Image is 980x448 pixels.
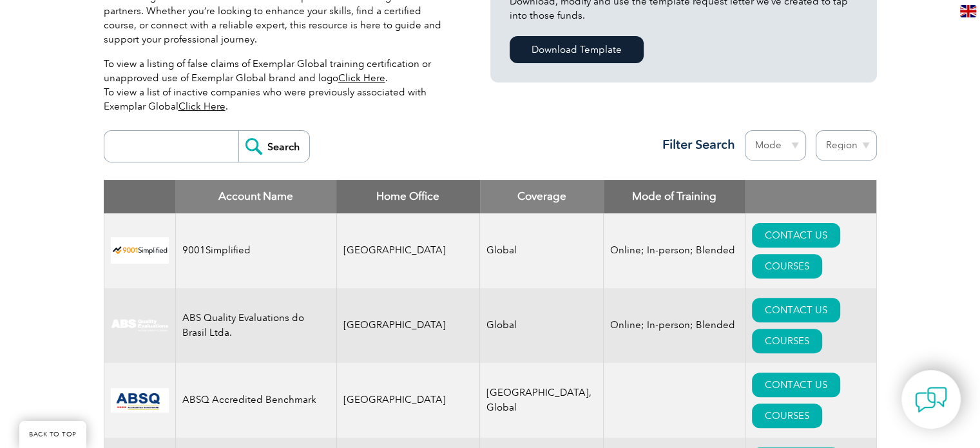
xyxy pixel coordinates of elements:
[336,288,480,363] td: [GEOGRAPHIC_DATA]
[111,318,169,333] img: c92924ac-d9bc-ea11-a814-000d3a79823d-logo.jpg
[336,363,480,438] td: [GEOGRAPHIC_DATA]
[175,213,336,288] td: 9001Simplified
[510,36,644,63] a: Download Template
[960,5,976,17] img: en
[175,363,336,438] td: ABSQ Accredited Benchmark
[104,57,452,113] p: To view a listing of false claims of Exemplar Global training certification or unapproved use of ...
[175,288,336,363] td: ABS Quality Evaluations do Brasil Ltda.
[336,213,480,288] td: [GEOGRAPHIC_DATA]
[175,180,336,213] th: Account Name: activate to sort column descending
[238,131,309,162] input: Search
[655,137,735,153] h3: Filter Search
[752,329,822,353] a: COURSES
[752,223,840,248] a: CONTACT US
[338,72,385,84] a: Click Here
[604,180,745,213] th: Mode of Training: activate to sort column ascending
[480,363,604,438] td: [GEOGRAPHIC_DATA], Global
[752,404,822,428] a: COURSES
[604,213,745,288] td: Online; In-person; Blended
[745,180,876,213] th: : activate to sort column ascending
[178,101,226,112] a: Click Here
[480,213,604,288] td: Global
[752,373,840,397] a: CONTACT US
[480,288,604,363] td: Global
[752,254,822,278] a: COURSES
[336,180,480,213] th: Home Office: activate to sort column ascending
[604,288,745,363] td: Online; In-person; Blended
[480,180,604,213] th: Coverage: activate to sort column ascending
[111,388,169,413] img: cc24547b-a6e0-e911-a812-000d3a795b83-logo.png
[915,384,947,416] img: contact-chat.png
[752,298,840,322] a: CONTACT US
[111,237,169,264] img: 37c9c059-616f-eb11-a812-002248153038-logo.png
[19,421,86,448] a: BACK TO TOP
